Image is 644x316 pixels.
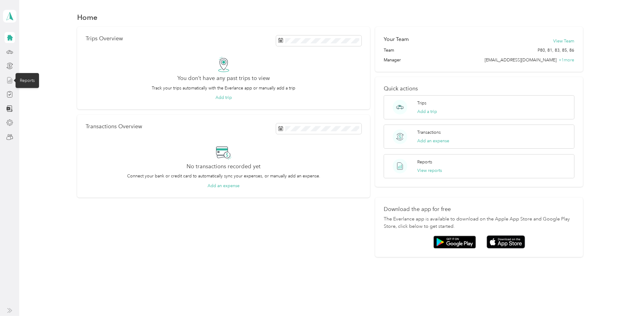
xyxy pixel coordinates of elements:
[417,167,442,174] button: View reports
[152,85,295,91] p: Track your trips automatically with the Everlance app or manually add a trip
[187,163,261,170] h2: No transactions recorded yet
[384,216,574,230] p: The Everlance app is available to download on the Apple App Store and Google Play Store, click be...
[485,57,557,63] span: [EMAIL_ADDRESS][DOMAIN_NAME]
[559,57,575,63] span: + 1 more
[417,159,432,165] p: Reports
[384,35,409,43] h2: Your Team
[417,138,449,144] button: Add an expense
[127,173,320,179] p: Connect your bank or credit card to automatically sync your expenses, or manually add an expense.
[553,38,575,44] button: View Team
[610,282,644,316] iframe: Everlance-gr Chat Button Frame
[86,35,123,42] p: Trips Overview
[417,100,426,106] p: Trips
[384,57,401,63] span: Manager
[384,47,394,53] span: Team
[86,123,142,130] p: Transactions Overview
[177,75,270,82] h2: You don’t have any past trips to view
[384,85,574,92] p: Quick actions
[417,129,441,136] p: Transactions
[208,183,240,189] button: Add an expense
[417,108,437,115] button: Add a trip
[384,206,574,212] p: Download the app for free
[215,94,232,101] button: Add trip
[16,73,39,88] div: Reports
[487,235,525,249] img: App store
[77,14,98,20] h1: Home
[538,47,575,53] span: P80, 81, 83, 85, 86
[433,236,476,249] img: Google play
